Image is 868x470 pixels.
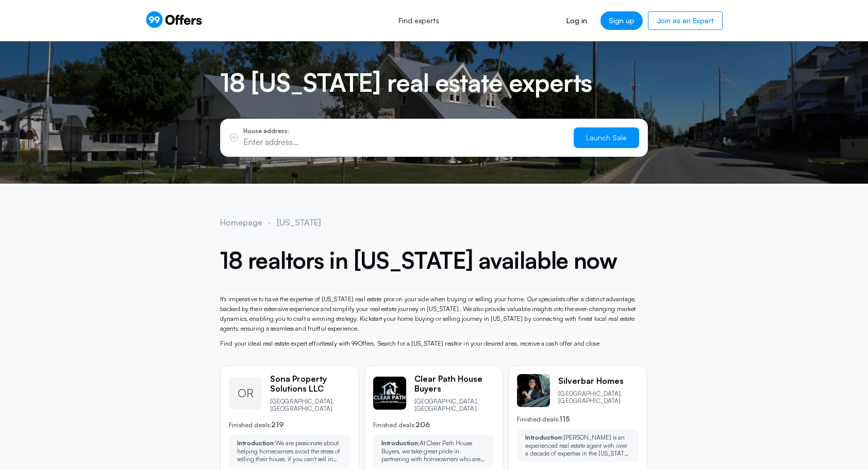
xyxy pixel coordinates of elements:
[220,218,269,226] a: Homepage
[270,398,350,413] p: [GEOGRAPHIC_DATA], [GEOGRAPHIC_DATA]
[600,11,643,30] a: Sign up
[237,439,342,463] p: We are passionate about helping homeowners avoid the stress of selling their house, if you can't ...
[574,127,639,148] button: Launch Sale
[381,439,487,463] p: At Clear Path House Buyers, we take great pride in partnering with homeowners who are seeking a s...
[525,433,630,458] p: [PERSON_NAME] is an experienced real estate agent with over a decade of expertise in the [US_STAT...
[373,377,406,410] img: Nicholas Neporanny
[414,374,495,394] p: Clear Path House Buyers
[517,415,639,423] p: Finished deals:
[243,128,565,134] p: House address:
[229,421,350,429] p: Finished deals:
[373,421,495,429] p: Finished deals:
[559,414,570,423] span: 115
[243,136,565,148] input: Enter address...
[387,9,450,32] a: Find experts
[415,420,430,429] span: 206
[220,218,262,226] span: Homepage
[648,11,723,30] a: Join as an Expert
[586,133,627,142] span: Launch Sale
[525,433,563,441] strong: Introduction:
[517,374,550,407] img: Juan Carlos Barreneche
[414,398,495,413] p: [GEOGRAPHIC_DATA], [GEOGRAPHIC_DATA]
[220,248,648,273] h2: 18 realtors in [US_STATE] available now
[238,385,254,401] span: OR
[558,376,639,386] p: Silverbar homes
[220,339,599,347] span: Find your ideal real estate expert effortlessly with 99Offers. Search for a [US_STATE] realtor in...
[381,439,420,447] strong: Introduction:
[271,420,283,429] span: 219
[237,439,275,447] strong: Introduction:
[558,390,639,405] p: [GEOGRAPHIC_DATA], [GEOGRAPHIC_DATA]
[270,374,350,394] p: Sona Property Solutions LLC
[220,68,648,98] h1: 18 [US_STATE] real estate experts
[220,295,636,333] span: It's imperative to have the expertise of [US_STATE] real estate pros on your side when buying or ...
[558,11,595,30] a: Log in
